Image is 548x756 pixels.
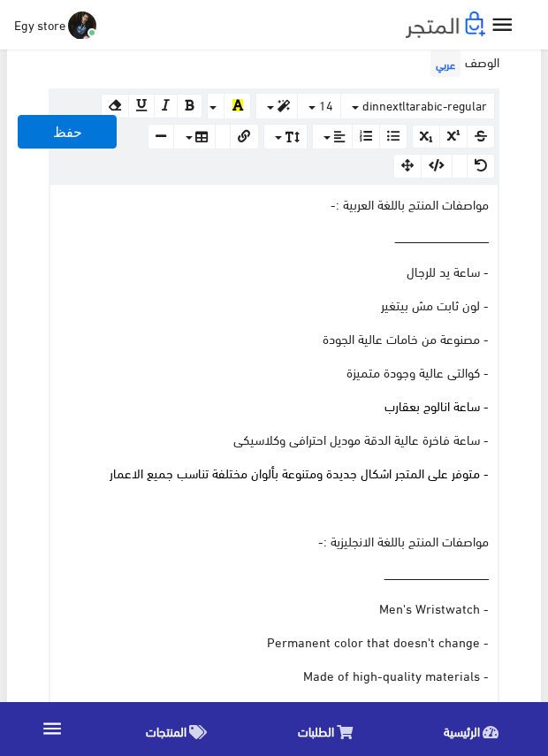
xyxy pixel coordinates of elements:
p: - High quality and outstanding craftsmanship [59,699,489,718]
a: ... Egy store [14,11,96,39]
p: - لون ثابت مش بيتغير [59,294,489,314]
p: - ساعة يد للرجال [59,261,489,280]
p: ـــــــــــــــــــــــــــــــــــــــــــــــــــــــــــ [59,564,489,584]
span: الرئيسية [444,720,480,742]
p: ـــــــــــــــــــــــــــــــــــــــــــــــــــــ [59,227,489,247]
label: الوصف [426,46,499,81]
p: - مصنوعة من خامات عالية الجودة [59,328,489,347]
span: 14 [319,94,333,116]
p: مواصفات المنتج باللغة العربية :- [59,194,489,213]
span: - متوفر على المتجر اشكال جديدة ومتنوعة بألوان مختلفة تناسب جميع الاعمار [110,460,489,485]
button: 14 [297,93,341,119]
img: . [406,11,485,38]
p: - Made of high-quality materials [59,665,489,684]
a: الرئيسية [402,706,548,752]
span: الطلبات [298,720,334,742]
a: المنتجات [105,706,257,752]
p: مواصفات المنتج باللغة الانجليزية :- [59,531,489,550]
p: - Permanent color that doesn't change [59,631,489,651]
p: - Men's Wristwatch [59,598,489,617]
span: dinnextltarabic-regular [362,94,487,116]
p: - ساعة فاخرة عالية الدقة موديل احترافى وكلاسيكى [59,429,489,448]
a: الطلبات [257,706,403,752]
span: عربي [430,50,460,77]
span: المنتجات [146,720,186,742]
img: ... [68,11,96,40]
span: - ساعة انالوج بعقارب [384,393,489,417]
button: dinnextltarabic-regular [340,93,495,119]
i:  [490,12,515,38]
span: Egy store [14,13,65,35]
i:  [41,717,64,740]
p: - كوالتى عالية وجودة متميزة [59,362,489,381]
button: حفظ [18,115,117,149]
